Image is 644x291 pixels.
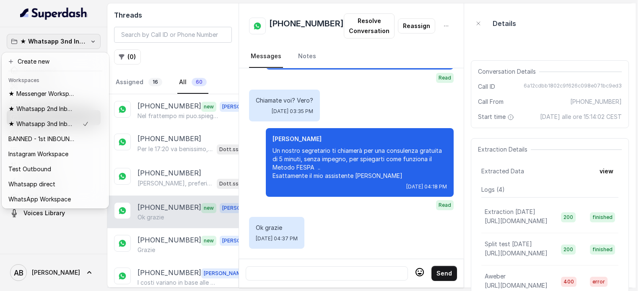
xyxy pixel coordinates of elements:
[8,104,75,114] p: ★ Whatsapp 2nd Inbound BM5
[8,164,51,174] p: Test Outbound
[7,34,101,49] button: ★ Whatsapp 3nd Inbound BM5
[8,119,75,129] p: ★ Whatsapp 3nd Inbound BM5
[3,54,107,69] button: Create new
[8,89,75,99] p: ★ Messenger Workspace
[2,52,109,209] div: ★ Whatsapp 3nd Inbound BM5
[3,73,107,86] header: Workspaces
[8,194,71,204] p: WhatsApp Workspace
[8,179,55,189] p: Whatsapp direct
[8,149,68,159] p: Instagram Workspace
[20,36,87,46] p: ★ Whatsapp 3nd Inbound BM5
[8,134,75,144] p: BANNED - 1st INBOUND Workspace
